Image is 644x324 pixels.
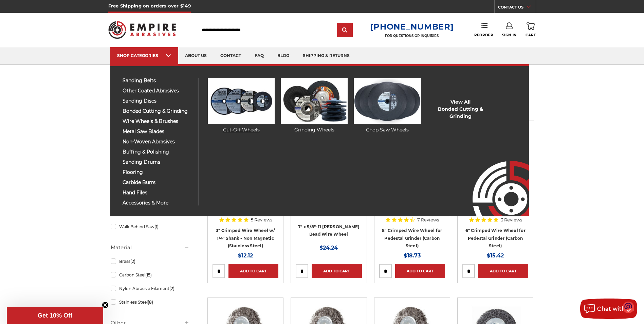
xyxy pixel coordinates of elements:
[123,98,193,104] span: sanding discs
[465,228,526,248] a: 6" Crimped Wire Wheel for Pedestal Grinder (Carbon Steel)
[474,22,493,37] a: Reorder
[395,264,445,278] a: Add to Cart
[502,33,517,37] span: Sign In
[427,98,494,120] a: View AllBonded Cutting & Grinding
[111,269,189,281] a: Carbon Steel
[123,149,193,155] span: buffing & polishing
[319,245,338,251] span: $24.24
[108,17,176,43] img: Empire Abrasives
[123,170,193,175] span: flooring
[38,312,72,319] span: Get 10% Off
[354,78,421,133] a: Chop Saw Wheels
[296,47,356,65] a: shipping & returns
[123,119,193,124] span: wire wheels & brushes
[623,301,634,314] img: o1IwAAAABJRU5ErkJggg==
[123,129,193,134] span: metal saw blades
[7,307,103,324] div: Get 10% OffClose teaser
[111,255,189,267] a: Brass
[117,53,171,58] div: SHOP CATEGORIES
[597,306,634,312] span: Chat with us
[404,252,421,259] span: $18.73
[281,78,348,124] img: Grinding Wheels
[281,78,348,133] a: Grinding Wheels
[474,33,493,37] span: Reorder
[169,286,174,291] span: (2)
[145,272,152,277] span: (15)
[580,299,637,319] button: Chat with us
[238,252,253,259] span: $12.12
[123,78,193,83] span: sanding belts
[123,109,193,114] span: bonded cutting & grinding
[228,264,278,278] a: Add to Cart
[501,218,522,222] span: 3 Reviews
[154,224,159,229] span: (1)
[123,200,193,205] span: accessories & more
[248,47,271,65] a: faq
[370,22,454,32] a: [PHONE_NUMBER]
[487,252,504,259] span: $15.42
[312,264,362,278] a: Add to Cart
[478,264,528,278] a: Add to Cart
[111,244,189,252] h5: Material
[123,180,193,185] span: carbide burrs
[498,3,536,13] a: CONTACT US
[123,88,193,93] span: other coated abrasives
[354,78,421,124] img: Chop Saw Wheels
[148,300,153,305] span: (8)
[526,22,536,37] a: Cart
[208,78,275,133] a: Cut-Off Wheels
[208,78,275,124] img: Cut-Off Wheels
[298,224,360,237] a: 7" x 5/8"-11 [PERSON_NAME] Bead Wire Wheel
[102,302,109,308] button: Close teaser
[417,218,439,222] span: 7 Reviews
[111,221,189,233] a: Walk Behind Saw
[178,47,214,65] a: about us
[111,283,189,294] a: Nylon Abrasive Filament
[216,228,275,248] a: 3" Crimped Wire Wheel w/ 1/4" Shank - Non Magnetic (Stainless Steel)
[214,47,248,65] a: contact
[526,33,536,37] span: Cart
[370,34,454,38] p: FOR QUESTIONS OR INQUIRIES
[382,228,442,248] a: 8" Crimped Wire Wheel for Pedestal Grinder (Carbon Steel)
[111,296,189,308] a: Stainless Steel
[460,141,529,216] img: Empire Abrasives Logo Image
[251,218,272,222] span: 5 Reviews
[123,160,193,165] span: sanding drums
[271,47,296,65] a: blog
[338,23,352,37] input: Submit
[123,190,193,195] span: hand files
[123,139,193,144] span: non-woven abrasives
[130,259,135,264] span: (2)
